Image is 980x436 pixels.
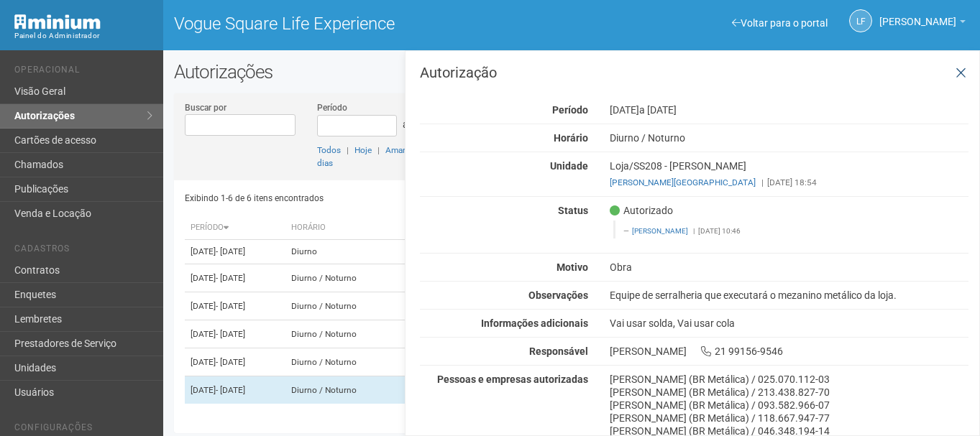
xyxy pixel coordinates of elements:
span: a [DATE] [639,104,677,116]
td: Diurno / Noturno [285,320,402,348]
a: [PERSON_NAME] [879,18,966,29]
td: Obra [402,376,466,404]
a: Hoje [354,145,372,155]
strong: Unidade [550,160,588,172]
h3: Autorização [420,65,968,80]
div: [PERSON_NAME] 21 99156-9546 [599,345,979,358]
a: [PERSON_NAME][GEOGRAPHIC_DATA] [610,177,756,187]
div: [DATE] 18:54 [610,176,968,189]
div: [PERSON_NAME] (BR Metálica) / 025.070.112-03 [610,373,968,386]
strong: Pessoas e empresas autorizadas [437,374,588,385]
img: Minium [14,14,101,29]
span: - [DATE] [216,329,245,339]
div: Vai usar solda, Vai usar cola [599,317,979,330]
strong: Motivo [557,261,588,273]
td: Obra [402,320,466,348]
span: - [DATE] [216,273,245,283]
a: [PERSON_NAME] [632,227,688,235]
strong: Status [558,205,588,216]
td: Diurno / Noturno [285,292,402,320]
td: Obra [402,264,466,292]
span: | [377,145,380,155]
div: [DATE] [599,103,979,116]
div: Diurno / Noturno [599,131,979,144]
div: Loja/SS208 - [PERSON_NAME] [599,159,979,189]
td: [DATE] [185,240,285,264]
li: Cadastros [14,243,152,259]
div: Equipe de serralheria que executará o mezanino metálico da loja. [599,289,979,302]
footer: [DATE] 10:46 [623,226,961,236]
td: Obra [402,348,466,376]
strong: Período [552,104,588,116]
td: Diurno / Noturno [285,264,402,292]
span: - [DATE] [216,301,245,311]
span: - [DATE] [216,246,245,256]
span: | [761,177,764,187]
h2: Autorizações [174,61,969,83]
span: a [403,119,408,130]
span: Letícia Florim [879,2,956,27]
td: Outros [402,240,466,264]
strong: Responsável [529,345,588,357]
td: Diurno / Noturno [285,348,402,376]
div: [PERSON_NAME] (BR Metálica) / 213.438.827-70 [610,386,968,399]
strong: Informações adicionais [481,317,588,329]
div: [PERSON_NAME] (BR Metálica) / 118.667.947-77 [610,412,968,425]
div: [PERSON_NAME] (BR Metálica) / 093.582.966-07 [610,399,968,412]
span: | [347,145,349,155]
div: Exibindo 1-6 de 6 itens encontrados [185,187,567,209]
strong: Observações [528,289,588,301]
td: [DATE] [185,376,285,404]
span: Autorizado [610,204,673,217]
label: Período [317,101,347,114]
h1: Vogue Square Life Experience [174,14,561,33]
td: Diurno [285,240,402,264]
td: [DATE] [185,264,285,292]
a: Todos [317,145,341,155]
span: - [DATE] [216,357,245,367]
td: Diurno / Noturno [285,376,402,404]
div: Painel do Administrador [14,29,152,42]
a: LF [849,9,872,32]
li: Operacional [14,65,152,80]
span: - [DATE] [216,385,245,395]
span: | [693,227,695,235]
th: Motivo [402,216,466,240]
label: Buscar por [185,101,226,114]
div: Obra [599,261,979,274]
td: Entrega [402,292,466,320]
strong: Horário [554,132,588,144]
td: [DATE] [185,320,285,348]
a: Amanhã [385,145,417,155]
th: Horário [285,216,402,240]
td: [DATE] [185,292,285,320]
th: Período [185,216,285,240]
a: Voltar para o portal [732,17,828,29]
td: [DATE] [185,348,285,376]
